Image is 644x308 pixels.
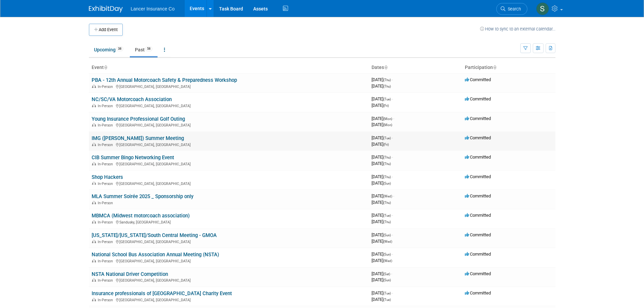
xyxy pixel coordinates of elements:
span: In-Person [98,104,115,108]
span: [DATE] [372,116,394,121]
span: [DATE] [372,213,393,218]
a: Search [496,3,527,15]
div: [GEOGRAPHIC_DATA], [GEOGRAPHIC_DATA] [92,181,366,186]
a: NC/SC/VA Motorcoach Association [92,96,172,102]
span: - [391,271,392,276]
span: [DATE] [372,155,393,160]
a: Sort by Event Name [104,65,107,70]
span: [DATE] [372,232,393,237]
span: [DATE] [372,239,392,244]
span: In-Person [98,240,115,244]
a: Shop Hackers [92,174,123,180]
th: Participation [462,62,555,73]
span: (Wed) [383,194,392,198]
div: [GEOGRAPHIC_DATA], [GEOGRAPHIC_DATA] [92,122,366,127]
a: IMG ([PERSON_NAME]) Summer Meeting [92,135,184,141]
div: [GEOGRAPHIC_DATA], [GEOGRAPHIC_DATA] [92,297,366,302]
a: National School Bus Association Annual Meeting (NSTA) [92,252,219,258]
div: [GEOGRAPHIC_DATA], [GEOGRAPHIC_DATA] [92,239,366,244]
span: (Mon) [383,117,392,121]
span: In-Person [98,220,115,224]
span: (Thu) [383,78,391,82]
span: [DATE] [372,290,393,295]
span: (Fri) [383,104,389,108]
span: (Tue) [383,97,391,101]
img: In-Person Event [92,278,96,282]
a: CIB Summer Bingo Networking Event [92,155,174,161]
span: - [392,96,393,101]
span: (Tue) [383,291,391,295]
span: [DATE] [372,200,391,205]
div: [GEOGRAPHIC_DATA], [GEOGRAPHIC_DATA] [92,161,366,166]
div: [GEOGRAPHIC_DATA], [GEOGRAPHIC_DATA] [92,258,366,263]
span: Committed [465,232,491,237]
span: Committed [465,116,491,121]
span: 38 [116,46,123,51]
span: (Thu) [383,162,391,166]
span: Committed [465,135,491,140]
span: Committed [465,271,491,276]
span: [DATE] [372,84,391,89]
img: In-Person Event [92,220,96,223]
span: In-Person [98,162,115,166]
a: How to sync to an external calendar... [480,26,555,31]
span: [DATE] [372,135,393,140]
span: Committed [465,96,491,101]
a: PBA - 12th Annual Motorcoach Safety & Preparedness Workshop [92,77,237,83]
span: (Tue) [383,298,391,302]
img: In-Person Event [92,259,96,262]
span: - [393,116,394,121]
span: (Thu) [383,220,391,224]
span: (Fri) [383,143,389,146]
span: [DATE] [372,252,393,257]
span: [DATE] [372,96,393,101]
img: Steven O'Shea [536,2,549,15]
div: Sandusky, [GEOGRAPHIC_DATA] [92,219,366,224]
span: [DATE] [372,181,391,186]
span: [DATE] [372,258,392,263]
img: In-Person Event [92,104,96,107]
span: (Thu) [383,201,391,205]
th: Event [89,62,369,73]
span: In-Person [98,259,115,263]
span: (Mon) [383,123,392,127]
img: In-Person Event [92,123,96,126]
span: [DATE] [372,297,391,302]
span: [DATE] [372,122,392,127]
span: - [392,155,393,160]
button: Add Event [89,24,123,36]
span: - [393,193,394,198]
span: - [392,135,393,140]
span: - [392,174,393,179]
img: In-Person Event [92,298,96,301]
span: Committed [465,213,491,218]
a: Upcoming38 [89,43,128,56]
span: [DATE] [372,193,394,198]
span: Committed [465,290,491,295]
div: [GEOGRAPHIC_DATA], [GEOGRAPHIC_DATA] [92,103,366,108]
a: [US_STATE]/[US_STATE]/South Central Meeting - GMOA [92,232,217,238]
span: [DATE] [372,219,391,224]
img: In-Person Event [92,85,96,88]
span: Committed [465,77,491,82]
img: In-Person Event [92,240,96,243]
div: [GEOGRAPHIC_DATA], [GEOGRAPHIC_DATA] [92,142,366,147]
img: In-Person Event [92,182,96,185]
span: (Thu) [383,156,391,159]
span: (Sun) [383,278,391,282]
span: (Thu) [383,85,391,88]
th: Dates [369,62,462,73]
span: [DATE] [372,277,391,282]
span: (Sun) [383,253,391,256]
span: In-Person [98,298,115,302]
a: Sort by Participation Type [493,65,496,70]
span: In-Person [98,123,115,127]
span: Lancer Insurance Co [131,6,175,11]
img: In-Person Event [92,143,96,146]
span: In-Person [98,85,115,89]
span: Committed [465,174,491,179]
span: Committed [465,193,491,198]
span: (Tue) [383,214,391,217]
span: In-Person [98,182,115,186]
img: ExhibitDay [89,6,123,13]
